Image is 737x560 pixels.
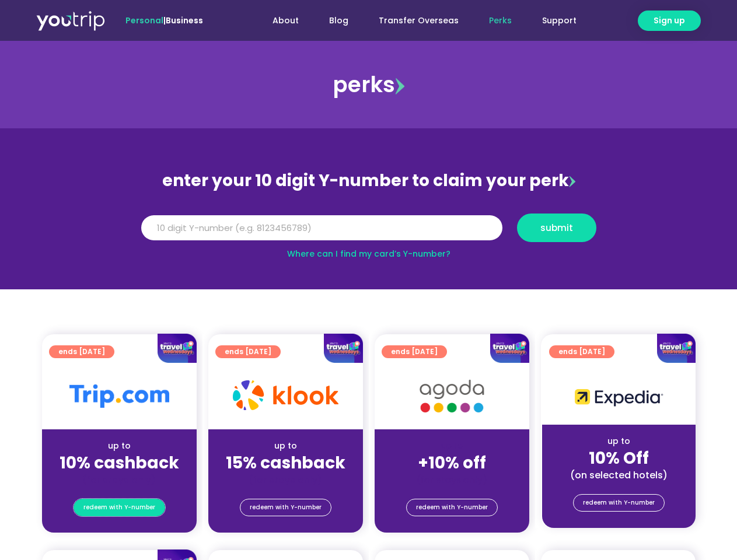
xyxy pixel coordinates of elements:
[83,499,155,516] span: redeem with Y-number
[287,248,450,260] a: Where can I find my card’s Y-number?
[384,474,520,486] div: (for stays only)
[527,10,592,32] a: Support
[418,452,486,474] strong: +10% off
[416,499,488,516] span: redeem with Y-number
[257,10,314,32] a: About
[314,10,364,32] a: Blog
[141,213,596,251] form: Y Number
[551,435,686,447] div: up to
[218,474,354,486] div: (for stays only)
[166,15,203,26] a: Business
[74,499,165,516] a: redeem with Y-number
[406,499,498,516] a: redeem with Y-number
[517,213,596,242] button: submit
[235,10,592,32] nav: Menu
[240,499,331,516] a: redeem with Y-number
[51,440,187,452] div: up to
[540,223,573,232] span: submit
[226,452,345,474] strong: 15% cashback
[250,499,322,516] span: redeem with Y-number
[218,440,354,452] div: up to
[135,166,602,196] div: enter your 10 digit Y-number to claim your perk
[125,15,163,26] span: Personal
[441,440,463,452] span: up to
[141,215,502,241] input: 10 digit Y-number (e.g. 8123456789)
[573,494,665,512] a: redeem with Y-number
[60,452,179,474] strong: 10% cashback
[551,469,686,481] div: (on selected hotels)
[589,447,649,470] strong: 10% Off
[364,10,474,32] a: Transfer Overseas
[583,495,655,511] span: redeem with Y-number
[654,15,685,27] span: Sign up
[638,10,701,31] a: Sign up
[125,15,203,26] span: |
[474,10,527,32] a: Perks
[51,474,187,486] div: (for stays only)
